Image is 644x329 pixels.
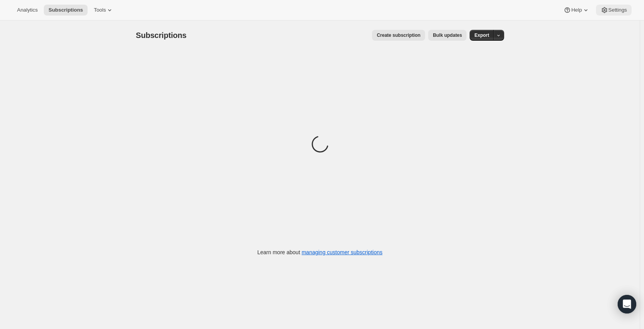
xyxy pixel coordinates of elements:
span: Bulk updates [433,32,462,38]
button: Export [470,30,494,41]
button: Analytics [12,5,42,16]
div: Open Intercom Messenger [618,295,636,313]
button: Help [559,5,594,16]
button: Bulk updates [428,30,467,41]
button: Create subscription [372,30,425,41]
span: Tools [94,7,106,13]
span: Create subscription [377,32,420,38]
span: Help [571,7,582,13]
span: Settings [608,7,627,13]
p: Learn more about [257,248,382,256]
span: Subscriptions [48,7,83,13]
a: managing customer subscriptions [301,249,382,255]
button: Tools [89,5,118,16]
button: Settings [596,5,632,16]
button: Subscriptions [44,5,88,16]
span: Export [474,32,489,38]
span: Subscriptions [136,31,187,40]
span: Analytics [17,7,38,13]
